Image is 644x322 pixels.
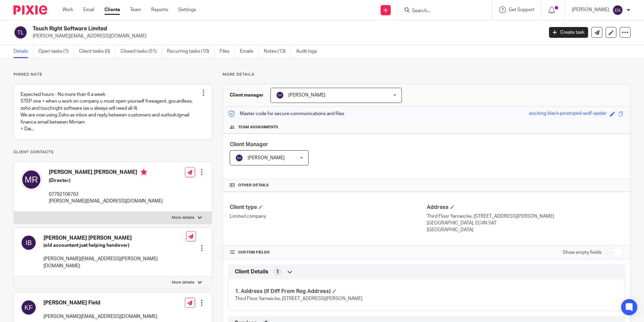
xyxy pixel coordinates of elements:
h4: 1. Address (if Diff From Reg Address) [235,288,426,295]
h3: Client manager [230,92,264,99]
a: Team [130,6,141,13]
h4: [PERSON_NAME] [PERSON_NAME] [43,235,186,242]
h5: (old accountant just helping handover) [43,242,186,249]
a: Notes (13) [264,45,291,58]
a: Work [62,6,73,13]
a: Email [83,6,94,13]
img: svg%3E [612,5,623,16]
p: [PERSON_NAME][EMAIL_ADDRESS][DOMAIN_NAME] [43,313,157,320]
p: 07792106763 [49,191,163,198]
p: [PERSON_NAME][EMAIL_ADDRESS][PERSON_NAME][DOMAIN_NAME] [43,256,186,269]
img: svg%3E [276,91,284,99]
a: Client tasks (0) [79,45,116,58]
p: [PERSON_NAME][EMAIL_ADDRESS][DOMAIN_NAME] [33,33,539,39]
p: Third Floor Yarnwicke, [STREET_ADDRESS][PERSON_NAME] [427,213,623,220]
h4: Client type [230,204,426,211]
h4: [PERSON_NAME] [PERSON_NAME] [49,169,163,177]
div: exciting-black-pinstriped-wolf-spider [529,110,607,118]
input: Search [411,8,472,14]
p: [GEOGRAPHIC_DATA], EC4N 5AT [427,220,623,226]
a: Audit logs [296,45,322,58]
span: [PERSON_NAME] [288,93,325,98]
span: Get Support [509,7,535,12]
h5: (Director) [49,177,163,184]
span: Team assignments [238,125,278,130]
img: svg%3E [13,25,28,39]
span: 1 [276,269,279,275]
p: Pinned note [13,72,212,77]
h4: CUSTOM FIELDS [230,250,426,255]
img: svg%3E [235,154,243,162]
p: More details [172,280,194,285]
a: Recurring tasks (10) [167,45,215,58]
span: [PERSON_NAME] [248,156,285,160]
a: Settings [178,6,196,13]
p: [PERSON_NAME][EMAIL_ADDRESS][DOMAIN_NAME] [49,198,163,205]
a: Open tasks (1) [38,45,74,58]
p: More details [172,215,194,220]
i: Primary [140,169,147,176]
h4: [PERSON_NAME] Field [43,299,157,306]
a: Reports [151,6,168,13]
a: Clients [104,6,120,13]
p: Limited company [230,213,426,220]
h2: Touch Right Software Limited [33,25,438,32]
p: More details [223,72,631,77]
h4: Address [427,204,623,211]
a: Emails [240,45,259,58]
label: Show empty fields [563,249,602,256]
span: Other details [238,183,269,188]
p: Client contacts [13,150,212,155]
a: Details [13,45,33,58]
a: Closed tasks (51) [121,45,162,58]
img: svg%3E [21,169,42,190]
img: svg%3E [21,235,37,251]
a: Files [220,45,235,58]
img: Pixie [13,5,47,15]
span: Client Manager [230,142,268,147]
span: Third Floor Yarnwicke, [STREET_ADDRESS][PERSON_NAME] [235,296,362,301]
span: Client Details [235,268,268,275]
p: [PERSON_NAME] [572,6,609,13]
a: Create task [549,27,588,38]
p: [GEOGRAPHIC_DATA] [427,226,623,233]
p: Master code for secure communications and files [228,110,344,117]
img: svg%3E [21,299,37,316]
